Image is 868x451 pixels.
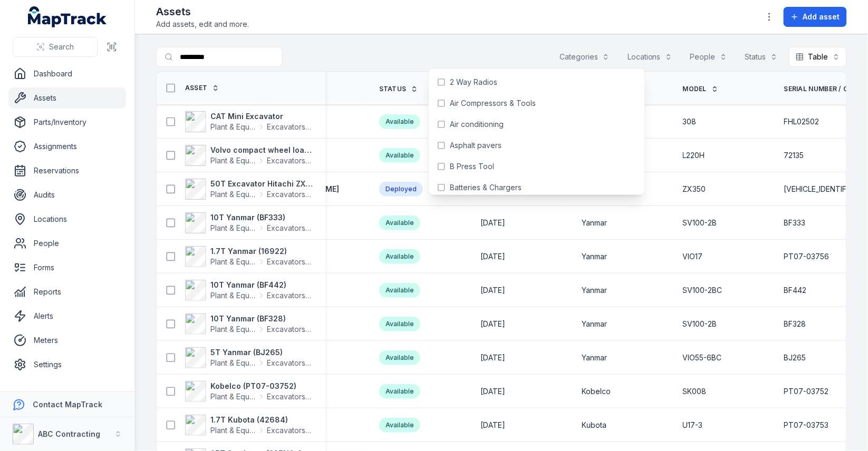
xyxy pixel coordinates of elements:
[784,85,863,93] span: Serial Number / Code
[8,87,126,109] a: Assets
[784,251,830,262] span: PT07-03756
[210,313,313,324] strong: 10T Yanmar (BF328)
[210,391,256,402] span: Plant & Equipment
[683,319,717,329] span: SV100-2B
[185,84,208,92] span: Asset
[480,286,505,295] span: [DATE]
[8,306,126,327] a: Alerts
[450,98,536,109] span: Air Compressors & Tools
[185,313,313,335] a: 10T Yanmar (BF328)Plant & EquipmentExcavators & Plant
[8,136,126,157] a: Assignments
[379,418,420,433] div: Available
[185,84,219,92] a: Asset
[28,6,107,27] a: MapTrack
[582,352,607,363] span: Yanmar
[784,319,806,329] span: BF328
[156,4,249,19] h2: Assets
[379,114,420,129] div: Available
[450,182,522,193] span: Batteries & Chargers
[267,189,313,200] span: Excavators & Plant
[379,85,418,93] a: Status
[450,161,494,172] span: B Press Tool
[156,19,249,30] span: Add assets, edit and more.
[683,150,705,161] span: L220H
[480,218,505,227] span: [DATE]
[33,400,102,409] strong: Contact MapTrack
[379,85,407,93] span: Status
[185,280,313,301] a: 10T Yanmar (BF442)Plant & EquipmentExcavators & Plant
[267,425,313,436] span: Excavators & Plant
[8,112,126,133] a: Parts/Inventory
[210,246,313,257] strong: 1.7T Yanmar (16922)
[210,280,313,290] strong: 10T Yanmar (BF442)
[8,257,126,278] a: Forms
[450,77,497,87] span: 2 Way Radios
[683,85,707,93] span: Model
[185,246,313,267] a: 1.7T Yanmar (16922)Plant & EquipmentExcavators & Plant
[267,155,313,166] span: Excavators & Plant
[379,182,423,197] div: Deployed
[683,420,703,430] span: U17-3
[784,352,806,363] span: BJ265
[210,290,256,301] span: Plant & Equipment
[185,381,313,402] a: Kobelco (PT07-03752)Plant & EquipmentExcavators & Plant
[379,384,420,399] div: Available
[210,111,313,122] strong: CAT Mini Excavator
[210,381,313,391] strong: Kobelco (PT07-03752)
[267,223,313,233] span: Excavators & Plant
[683,85,719,93] a: Model
[480,252,505,261] span: [DATE]
[210,122,256,132] span: Plant & Equipment
[784,420,829,430] span: PT07-03753
[8,354,126,375] a: Settings
[582,285,607,296] span: Yanmar
[379,350,420,365] div: Available
[210,358,256,368] span: Plant & Equipment
[480,352,505,363] time: 02/11/2025, 8:00:00 am
[267,257,313,267] span: Excavators & Plant
[784,285,807,296] span: BF442
[8,63,126,84] a: Dashboard
[683,184,706,194] span: ZX350
[480,386,505,397] time: 08/12/2025, 8:00:00 am
[480,319,505,329] time: 20/11/2025, 8:00:00 am
[210,324,256,335] span: Plant & Equipment
[480,285,505,296] time: 26/11/2025, 8:00:00 am
[8,209,126,230] a: Locations
[582,251,607,262] span: Yanmar
[379,148,420,163] div: Available
[480,353,505,362] span: [DATE]
[379,249,420,264] div: Available
[683,47,734,67] button: People
[738,47,785,67] button: Status
[38,429,100,438] strong: ABC Contracting
[480,319,505,328] span: [DATE]
[267,358,313,368] span: Excavators & Plant
[480,251,505,262] time: 01/01/2026, 8:00:00 am
[379,317,420,331] div: Available
[683,285,722,296] span: SV100-2BC
[480,420,505,429] span: [DATE]
[582,386,611,397] span: Kobelco
[784,116,819,127] span: FHL02502
[8,233,126,254] a: People
[185,212,313,233] a: 10T Yanmar (BF333)Plant & EquipmentExcavators & Plant
[784,218,806,228] span: BF333
[8,281,126,302] a: Reports
[267,122,313,132] span: Excavators & Plant
[13,37,98,57] button: Search
[210,179,313,189] strong: 50T Excavator Hitachi ZX350
[210,223,256,233] span: Plant & Equipment
[8,330,126,351] a: Meters
[185,179,313,200] a: 50T Excavator Hitachi ZX350Plant & EquipmentExcavators & Plant
[267,324,313,335] span: Excavators & Plant
[784,7,847,27] button: Add asset
[480,420,505,430] time: 14/12/2025, 8:00:00 am
[8,160,126,181] a: Reservations
[210,189,256,200] span: Plant & Equipment
[480,218,505,228] time: 27/10/2025, 8:00:00 am
[683,386,707,397] span: SK008
[784,386,829,397] span: PT07-03752
[450,119,504,130] span: Air conditioning
[450,140,501,151] span: Asphalt pavers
